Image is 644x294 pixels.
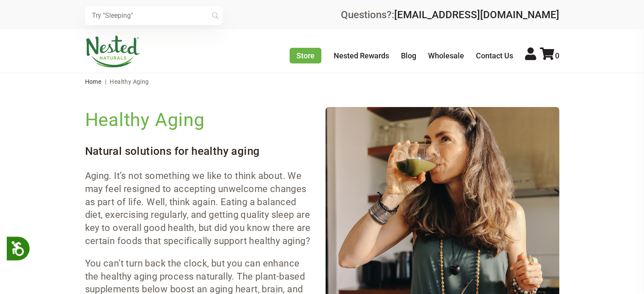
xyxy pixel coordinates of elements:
h2: Healthy Aging [85,107,312,132]
p: Aging. It’s not something we like to think about. We may feel resigned to accepting unwelcome cha... [85,170,312,248]
nav: breadcrumbs [85,73,559,90]
a: Wholesale [428,51,464,60]
a: [EMAIL_ADDRESS][DOMAIN_NAME] [394,9,559,21]
div: Questions?: [341,10,559,20]
span: 0 [555,51,559,60]
span: Healthy Aging [110,78,149,85]
input: Try "Sleeping" [85,6,222,25]
a: Nested Rewards [334,51,389,60]
a: Blog [401,51,416,60]
a: 0 [540,51,559,60]
span: | [103,78,108,85]
h3: Natural solutions for healthy aging [85,143,312,159]
a: Home [85,78,102,85]
img: Nested Naturals [85,36,140,68]
a: Contact Us [476,51,513,60]
a: Store [290,48,321,63]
